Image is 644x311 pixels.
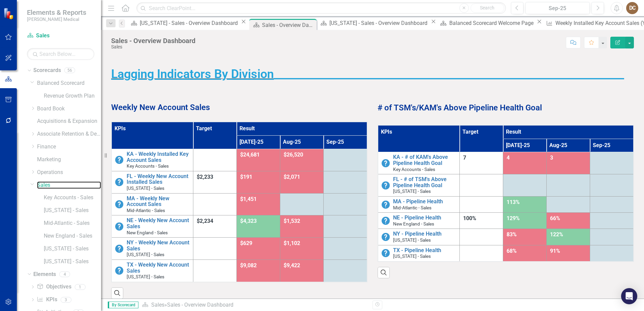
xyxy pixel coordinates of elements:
span: 3 [550,154,553,161]
span: $9,082 [240,262,257,269]
span: New England - Sales [393,221,434,227]
span: $1,451 [240,196,257,202]
a: Key Accounts - Sales [44,194,101,202]
span: $9,422 [284,262,300,269]
td: Double-Click to Edit Right Click for Context Menu [378,245,460,262]
div: 1 [75,284,86,290]
a: [US_STATE] - Sales - Overview Dashboard [318,19,429,27]
td: Double-Click to Edit Right Click for Context Menu [378,213,460,229]
td: Double-Click to Edit Right Click for Context Menu [378,152,460,174]
td: Double-Click to Edit Right Click for Context Menu [111,238,193,260]
span: Mid-Atlantic - Sales [127,208,165,213]
a: Sales [27,32,94,40]
img: No Information [115,222,123,231]
button: Sep-25 [525,2,590,14]
a: Elements [33,271,56,278]
div: 4 [59,271,70,277]
a: KA - Weekly Installed Key Account Sales [127,151,190,163]
td: Double-Click to Edit Right Click for Context Menu [378,229,460,245]
img: No Information [382,201,390,209]
button: Search [471,3,504,13]
span: [US_STATE] - Sales [127,185,164,191]
span: $191 [240,174,252,180]
td: Double-Click to Edit Right Click for Context Menu [378,196,460,212]
a: TX - Pipeline Health [393,247,456,253]
div: Sep-25 [528,4,587,12]
span: [US_STATE] - Sales [393,253,431,259]
span: Elements & Reports [27,8,86,16]
a: Associate Retention & Development [37,130,101,138]
div: [US_STATE] - Sales - Overview Dashboard [140,19,239,27]
span: 91% [550,248,560,254]
span: Key Accounts - Sales [393,167,435,172]
span: 100% [463,215,476,221]
td: Double-Click to Edit Right Click for Context Menu [111,171,193,193]
a: KA - # of KAM's Above Pipeline Health Goal [393,154,456,166]
div: 56 [64,68,75,73]
span: 113% [507,199,520,205]
a: Sales [151,302,164,308]
div: 3 [61,297,71,303]
span: $2,071 [284,174,300,180]
a: Sales [37,181,101,189]
strong: Lagging Indicators By Division [111,67,274,81]
span: $629 [240,240,252,246]
a: Mid-Atlantic - Sales [44,219,101,227]
span: $2,234 [197,218,213,224]
a: KPIs [37,296,57,304]
span: [US_STATE] - Sales [393,237,431,243]
div: » [142,301,367,309]
span: 129% [507,215,520,221]
img: No Information [115,200,123,208]
span: $24,681 [240,151,260,158]
span: $1,532 [284,218,300,224]
input: Search Below... [27,48,94,60]
img: No Information [115,245,123,253]
span: 83% [507,231,517,238]
a: Objectives [37,283,71,291]
a: [US_STATE] - Sales [44,245,101,253]
a: [US_STATE] - Sales [44,258,101,266]
span: Search [480,5,494,10]
a: Board Book [37,105,101,113]
div: Sales [111,44,195,49]
a: [US_STATE] - Sales - Overview Dashboard [128,19,239,27]
img: No Information [382,181,390,189]
td: Double-Click to Edit Right Click for Context Menu [111,149,193,171]
img: No Information [115,267,123,275]
span: Key Accounts - Sales [127,163,169,169]
span: 122% [550,231,563,238]
img: No Information [382,249,390,257]
span: [US_STATE] - Sales [393,188,431,194]
div: Balanced Scorecard Welcome Page [449,19,535,27]
a: Finance [37,143,101,151]
td: Double-Click to Edit Right Click for Context Menu [111,193,193,215]
a: Operations [37,169,101,176]
a: FL - Weekly New Account Installed Sales [127,173,190,185]
td: Double-Click to Edit Right Click for Context Menu [111,260,193,282]
img: No Information [115,178,123,186]
img: No Information [115,156,123,164]
span: Mid-Atlantic - Sales [393,205,431,210]
strong: # of TSM's/KAM's Above Pipeline Health Goal [378,103,542,112]
span: 7 [463,154,466,161]
div: Sales - Overview Dashboard [111,37,195,44]
td: Double-Click to Edit Right Click for Context Menu [378,174,460,197]
span: [US_STATE] - Sales [127,252,164,257]
a: FL - # of TSM's Above Pipeline Health Goal [393,176,456,188]
a: Marketing [37,156,101,164]
span: $4,323 [240,218,257,224]
div: Sales - Overview Dashboard [262,21,315,29]
div: Open Intercom Messenger [621,288,637,304]
a: [US_STATE] - Sales [44,207,101,214]
strong: _________________________________________________________________ [274,67,624,81]
span: 68% [507,248,517,254]
small: [PERSON_NAME] Medical [27,16,86,22]
a: Scorecards [33,67,61,74]
span: By Scorecard [108,302,138,308]
a: Balanced Scorecard [37,79,101,87]
span: 66% [550,215,560,221]
span: $1,102 [284,240,300,246]
a: MA - Weekly New Account Sales [127,196,190,207]
span: 4 [507,154,510,161]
